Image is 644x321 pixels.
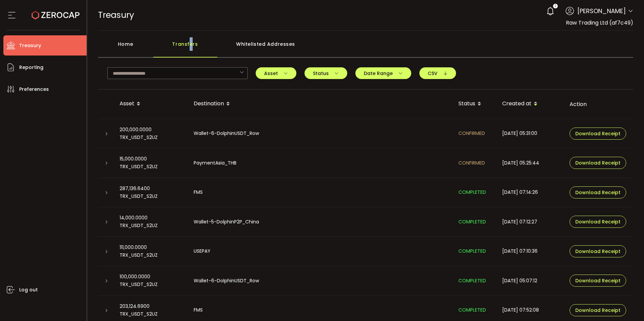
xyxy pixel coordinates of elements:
[188,247,453,255] div: USEPAY
[458,307,486,313] span: COMPLETED
[575,219,620,224] span: Download Receipt
[575,249,620,254] span: Download Receipt
[497,247,564,255] div: [DATE] 07:10:36
[570,245,626,257] button: Download Receipt
[264,71,288,76] span: Asset
[575,278,620,283] span: Download Receipt
[304,67,347,79] button: Status
[570,275,626,287] button: Download Receipt
[570,157,626,169] button: Download Receipt
[497,306,564,314] div: [DATE] 07:52:08
[419,67,456,79] button: CSV
[188,277,453,285] div: Wallet-6-DolphinUSDT_Row
[566,19,633,27] span: Raw Trading Ltd (af7c49)
[564,100,632,108] div: Action
[188,98,453,110] div: Destination
[153,37,217,58] div: Transfers
[313,71,339,76] span: Status
[188,218,453,226] div: Wallet-5-DolphinP2P_China
[114,126,188,141] div: 200,000.0000 TRX_USDT_S2UZ
[114,273,188,288] div: 100,000.0000 TRX_USDT_S2UZ
[497,277,564,285] div: [DATE] 05:07:12
[188,188,453,196] div: FMS
[497,130,564,137] div: [DATE] 05:31:00
[19,84,49,94] span: Preferences
[19,41,41,50] span: Treasury
[98,9,134,21] span: Treasury
[458,277,486,284] span: COMPLETED
[458,248,486,254] span: COMPLETED
[453,98,497,110] div: Status
[497,159,564,167] div: [DATE] 05:25:44
[570,186,626,199] button: Download Receipt
[114,244,188,259] div: 111,000.0000 TRX_USDT_S2UZ
[98,37,153,58] div: Home
[114,214,188,229] div: 14,000.0000 TRX_USDT_S2UZ
[256,67,296,79] button: Asset
[575,308,620,313] span: Download Receipt
[570,128,626,140] button: Download Receipt
[364,71,403,76] span: Date Range
[428,71,448,76] span: CSV
[114,98,188,110] div: Asset
[555,4,556,8] span: 2
[610,289,644,321] iframe: Chat Widget
[19,63,43,72] span: Reporting
[114,155,188,171] div: 15,000.0000 TRX_USDT_S2UZ
[188,306,453,314] div: FMS
[575,160,620,165] span: Download Receipt
[570,304,626,316] button: Download Receipt
[114,302,188,318] div: 203,124.6900 TRX_USDT_S2UZ
[570,216,626,228] button: Download Receipt
[355,67,411,79] button: Date Range
[188,159,453,167] div: PaymentAsia_THB
[217,37,314,58] div: Whitelisted Addresses
[458,130,485,137] span: CONFIRMED
[188,130,453,137] div: Wallet-6-DolphinUSDT_Row
[458,189,486,195] span: COMPLETED
[497,188,564,196] div: [DATE] 07:14:26
[114,185,188,200] div: 287,136.6400 TRX_USDT_S2UZ
[458,218,486,225] span: COMPLETED
[19,285,38,295] span: Log out
[577,6,626,15] span: [PERSON_NAME]
[575,190,620,195] span: Download Receipt
[497,218,564,226] div: [DATE] 07:12:27
[458,159,485,166] span: CONFIRMED
[575,131,620,136] span: Download Receipt
[497,98,564,110] div: Created at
